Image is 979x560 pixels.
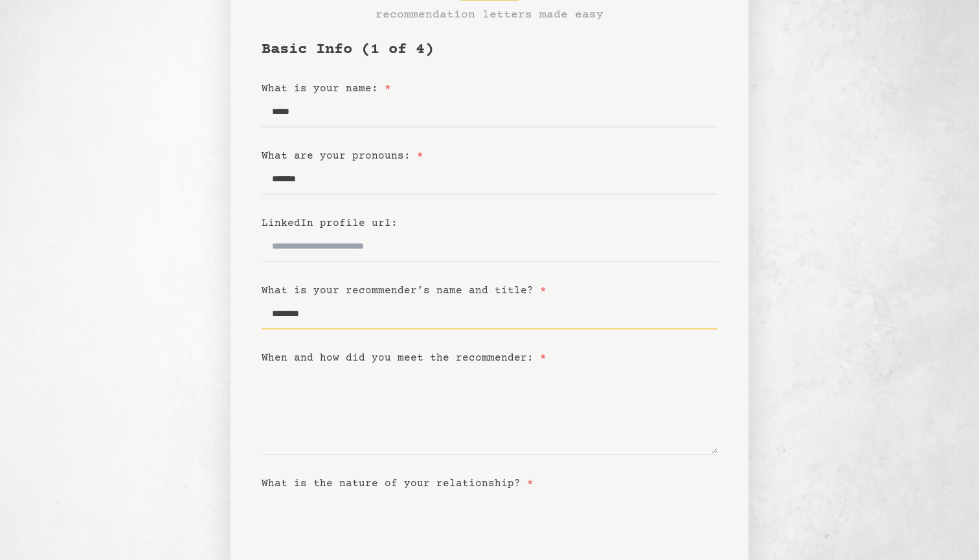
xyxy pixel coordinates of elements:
[262,39,717,60] h1: Basic Info (1 of 4)
[262,352,546,364] label: When and how did you meet the recommender:
[262,218,398,229] label: LinkedIn profile url:
[262,150,423,162] label: What are your pronouns:
[262,83,391,95] label: What is your name:
[376,6,603,24] h3: recommendation letters made easy
[262,285,546,297] label: What is your recommender’s name and title?
[262,478,534,489] label: What is the nature of your relationship?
